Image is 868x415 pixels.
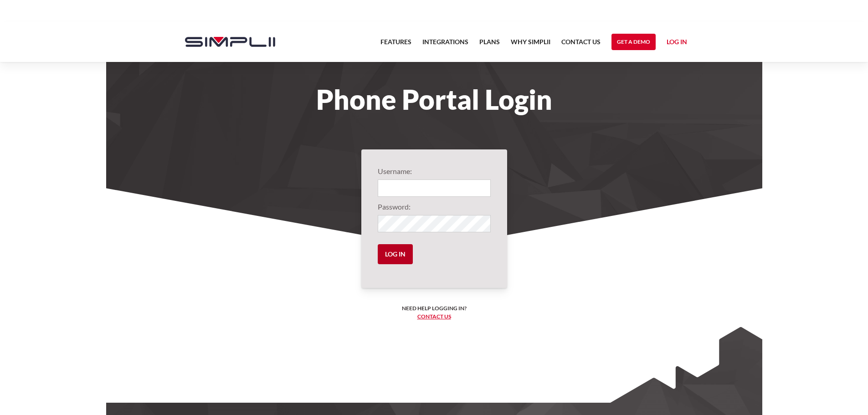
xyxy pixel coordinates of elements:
[378,166,491,272] form: Login
[417,313,451,320] a: Contact us
[176,89,693,109] h1: Phone Portal Login
[611,34,656,50] a: Get a Demo
[479,36,500,53] a: Plans
[378,166,491,177] label: Username:
[561,36,601,53] a: Contact US
[378,201,491,212] label: Password:
[511,36,550,53] a: Why Simplii
[422,36,468,53] a: Integrations
[380,36,411,53] a: Features
[185,37,275,47] img: Simplii
[176,22,275,62] a: home
[667,36,687,50] a: Log in
[402,304,467,321] h6: Need help logging in? ‍
[378,244,413,264] input: Log in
